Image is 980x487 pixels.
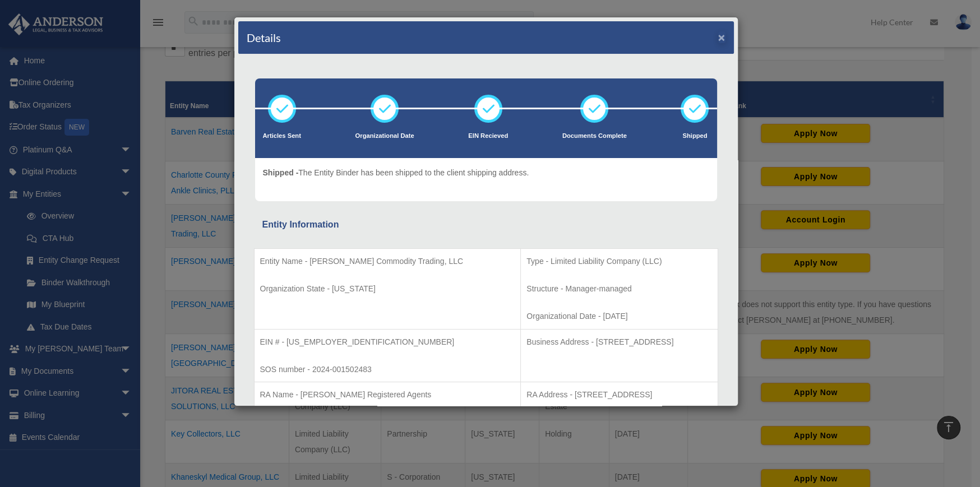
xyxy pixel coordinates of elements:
p: Organization State - [US_STATE] [260,282,515,296]
h4: Details [247,30,281,45]
p: RA Address - [STREET_ADDRESS] [526,388,711,402]
p: The Entity Binder has been shipped to the client shipping address. [263,166,529,180]
p: EIN # - [US_EMPLOYER_IDENTIFICATION_NUMBER] [260,335,515,349]
p: Structure - Manager-managed [526,282,711,296]
p: Shipped [681,131,709,142]
p: EIN Recieved [468,131,508,142]
p: Type - Limited Liability Company (LLC) [526,254,711,268]
p: Business Address - [STREET_ADDRESS] [526,335,711,349]
p: Documents Complete [562,131,627,142]
p: Organizational Date [355,131,414,142]
p: RA Name - [PERSON_NAME] Registered Agents [260,388,515,402]
p: Articles Sent [263,131,301,142]
button: × [718,31,725,43]
p: Entity Name - [PERSON_NAME] Commodity Trading, LLC [260,254,515,268]
p: Organizational Date - [DATE] [526,309,711,323]
span: Shipped - [263,168,299,177]
div: Entity Information [262,217,710,233]
p: SOS number - 2024-001502483 [260,363,515,377]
